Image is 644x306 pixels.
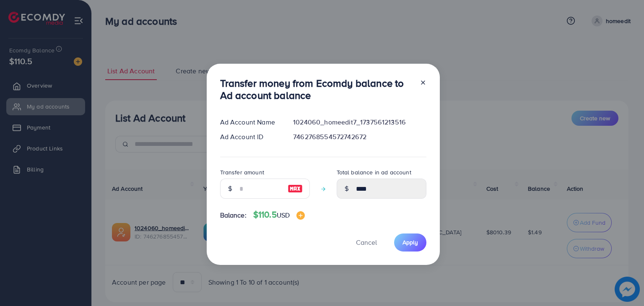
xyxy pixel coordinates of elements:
span: Apply [402,238,418,246]
div: 1024060_homeedit7_1737561213516 [286,117,433,127]
img: image [296,211,305,220]
img: image [288,184,303,194]
label: Transfer amount [220,168,264,176]
h4: $110.5 [253,210,305,220]
span: Cancel [356,238,377,247]
h3: Transfer money from Ecomdy balance to Ad account balance [220,77,413,101]
div: 7462768554572742672 [286,132,433,142]
div: Ad Account ID [213,132,287,142]
span: USD [277,210,290,220]
button: Cancel [345,233,387,252]
div: Ad Account Name [213,117,287,127]
button: Apply [394,233,426,252]
span: Balance: [220,210,247,220]
label: Total balance in ad account [337,168,411,176]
